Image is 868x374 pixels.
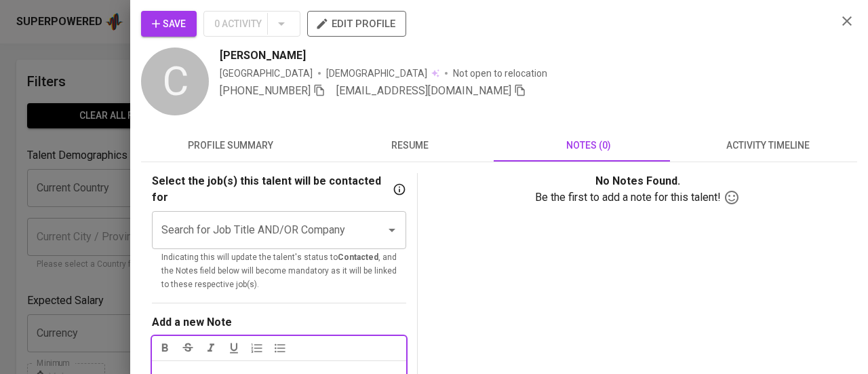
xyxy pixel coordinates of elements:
[220,84,311,97] span: [PHONE_NUMBER]
[453,67,547,80] p: Not open to relocation
[307,18,406,29] a: edit profile
[152,173,390,206] p: Select the job(s) this talent will be contacted for
[152,314,232,331] div: Add a new Note
[318,15,395,33] span: edit profile
[141,11,197,37] button: Save
[686,137,849,154] span: activity timeline
[328,137,491,154] span: resume
[393,183,406,196] svg: If you have a specific job in mind for the talent, indicate it here. This will change the talent'...
[382,221,401,240] button: Open
[338,253,378,262] b: Contacted
[220,48,306,64] span: [PERSON_NAME]
[152,16,186,33] span: Save
[141,48,209,115] div: C
[507,137,670,154] span: notes (0)
[535,189,724,206] p: Be the first to add a note for this talent!
[149,137,312,154] span: profile summary
[326,67,429,80] span: [DEMOGRAPHIC_DATA]
[336,84,511,97] span: [EMAIL_ADDRESS][DOMAIN_NAME]
[429,173,846,189] p: No Notes Found.
[220,67,313,80] div: [GEOGRAPHIC_DATA]
[161,251,397,292] p: Indicating this will update the talent's status to , and the Notes field below will become mandat...
[307,11,406,37] button: edit profile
